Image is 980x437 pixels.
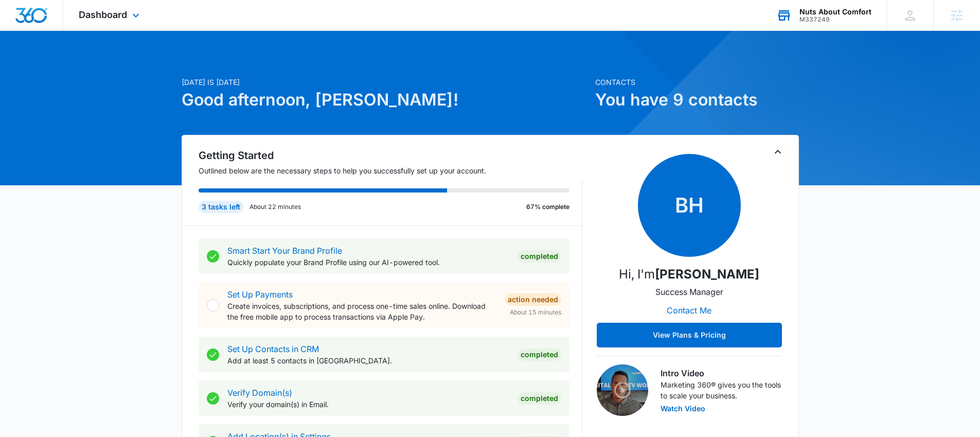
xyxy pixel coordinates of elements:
p: 67% complete [526,202,569,212]
h1: You have 9 contacts [595,88,799,112]
button: Watch Video [661,405,705,412]
p: [DATE] is [DATE] [182,77,589,88]
strong: [PERSON_NAME] [655,267,759,282]
p: Quickly populate your Brand Profile using our AI-powered tool. [227,257,509,268]
div: Completed [518,250,561,263]
div: Completed [518,392,561,405]
p: Verify your domain(s) in Email. [227,399,509,410]
a: Set Up Payments [227,289,293,300]
div: Completed [518,348,561,361]
h1: Good afternoon, [PERSON_NAME]! [182,88,589,112]
p: Add at least 5 contacts in [GEOGRAPHIC_DATA]. [227,355,509,366]
div: account id [799,16,871,23]
div: 3 tasks left [199,201,243,213]
p: Marketing 360® gives you the tools to scale your business. [661,379,782,401]
p: Success Manager [655,286,723,298]
span: About 15 minutes [510,308,561,317]
p: Hi, I'm [619,265,759,284]
a: Smart Start Your Brand Profile [227,246,342,256]
span: Dashboard [79,9,127,20]
img: Intro Video [597,364,648,416]
button: Toggle Collapse [772,146,784,158]
button: Contact Me [656,298,722,323]
p: Create invoices, subscriptions, and process one-time sales online. Download the free mobile app t... [227,301,496,322]
button: View Plans & Pricing [597,323,782,347]
h2: Getting Started [199,148,582,163]
div: Action Needed [505,293,561,306]
a: Set Up Contacts in CRM [227,344,319,354]
a: Verify Domain(s) [227,388,292,398]
span: BH [638,154,741,257]
p: Outlined below are the necessary steps to help you successfully set up your account. [199,165,582,176]
p: Contacts [595,77,799,88]
p: About 22 minutes [250,202,301,212]
h3: Intro Video [661,367,782,379]
div: account name [799,8,871,16]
